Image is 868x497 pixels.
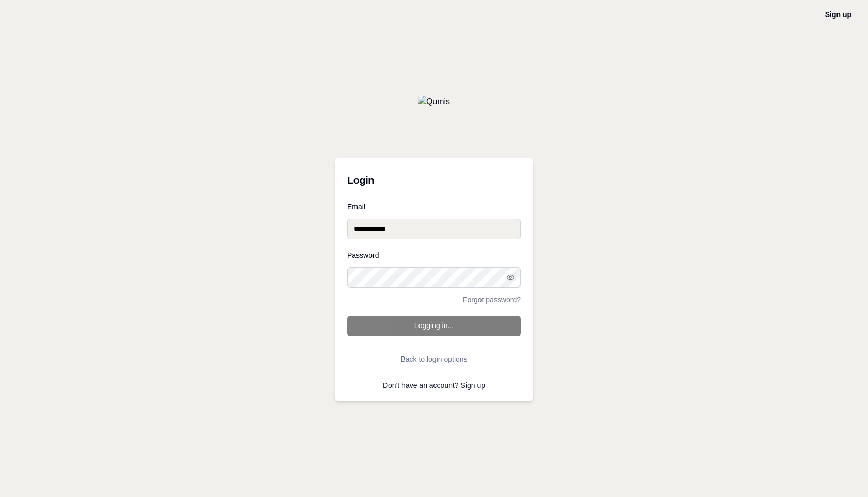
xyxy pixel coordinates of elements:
[418,96,450,108] img: Qumis
[461,381,485,390] a: Sign up
[825,10,851,19] a: Sign up
[347,252,521,259] label: Password
[347,170,521,191] h3: Login
[347,349,521,369] button: Back to login options
[463,296,521,303] a: Forgot password?
[347,382,521,389] p: Don't have an account?
[347,203,521,210] label: Email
